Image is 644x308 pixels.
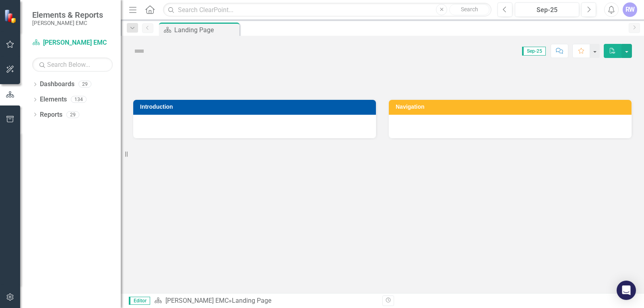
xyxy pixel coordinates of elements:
button: RW [623,2,637,17]
div: 134 [71,96,87,103]
h3: Introduction [140,104,372,110]
a: [PERSON_NAME] EMC [165,297,229,304]
span: Elements & Reports [32,10,103,20]
a: Dashboards [40,80,74,89]
span: Sep-25 [522,47,546,56]
div: Open Intercom Messenger [617,281,636,300]
div: Landing Page [232,297,271,304]
a: Elements [40,95,67,104]
span: Editor [129,297,150,305]
div: » [154,296,376,306]
button: Search [449,4,489,15]
span: Search [461,6,478,12]
img: ClearPoint Strategy [4,9,18,23]
input: Search ClearPoint... [163,3,491,17]
div: Landing Page [174,25,237,35]
div: Sep-25 [518,5,576,15]
h3: Navigation [396,104,627,110]
a: [PERSON_NAME] EMC [32,38,113,48]
div: 29 [66,111,79,118]
button: Sep-25 [515,2,579,17]
a: Reports [40,110,62,120]
small: [PERSON_NAME] EMC [32,20,103,26]
img: Not Defined [133,45,146,58]
div: 29 [78,81,91,88]
input: Search Below... [32,58,113,72]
